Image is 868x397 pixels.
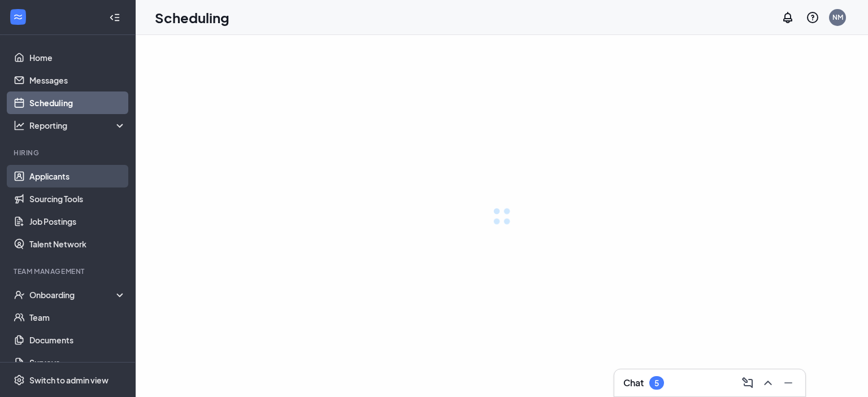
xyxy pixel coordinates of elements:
a: Talent Network [29,233,126,255]
svg: Settings [14,374,25,386]
a: Surveys [29,351,126,374]
div: Switch to admin view [29,374,108,386]
a: Team [29,306,126,329]
div: Team Management [14,267,124,276]
button: Minimize [778,374,796,392]
div: 5 [654,378,659,388]
button: ChevronUp [758,374,776,392]
a: Documents [29,329,126,351]
a: Job Postings [29,210,126,233]
a: Applicants [29,165,126,187]
h3: Chat [623,377,644,389]
svg: WorkstreamLogo [12,11,24,23]
button: ComposeMessage [737,374,756,392]
h1: Scheduling [155,8,229,27]
svg: ChevronUp [761,376,775,390]
div: Hiring [14,148,124,158]
div: NM [832,12,843,22]
svg: Collapse [109,12,120,23]
svg: ComposeMessage [741,376,754,390]
a: Scheduling [29,91,126,114]
svg: Notifications [781,11,795,24]
svg: Minimize [782,376,795,390]
div: Reporting [29,120,127,131]
svg: Analysis [14,120,25,131]
a: Messages [29,69,126,91]
a: Home [29,46,126,69]
svg: QuestionInfo [806,11,819,24]
div: Onboarding [29,289,127,300]
a: Sourcing Tools [29,187,126,210]
svg: UserCheck [14,289,25,300]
